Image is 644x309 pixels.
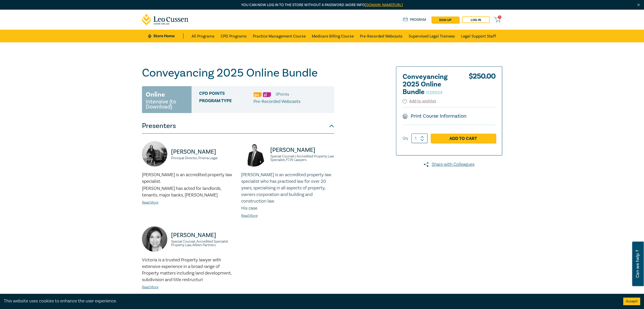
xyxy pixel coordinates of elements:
a: Add to Cart [431,134,496,143]
small: Special Counsel, Accredited Specialist Property Law, Aitken Partners [171,240,235,247]
small: O25023 [426,90,442,96]
span: [PERSON_NAME] is an accredited property law specialist. [142,172,232,184]
li: 3 Point s [276,91,289,98]
button: Presenters [142,118,334,134]
h2: Conveyancing 2025 Online Bundle [403,73,458,96]
div: $ 250.00 [469,73,496,98]
a: Medicare Billing Course [312,30,354,42]
img: Close [636,3,641,7]
a: CPD Programs [221,30,247,42]
p: His case [241,205,334,212]
div: This website uses cookies to enhance the user experience. [4,298,616,304]
a: Legal Support Staff [461,30,496,42]
img: Substantive Law [263,92,271,97]
small: Special Counsel | Accredited Property Law Specialist, FCW Lawyers [270,155,334,162]
small: Principal Director, Prisma Legal [171,156,235,160]
small: Intensive (to Download) [146,99,188,109]
a: Pre-Recorded Webcasts [360,30,403,42]
span: CPD Points [199,91,254,98]
a: Read More [241,213,258,218]
span: Victoria is a trusted Property lawyer with extensive experience in a broad range of Property matt... [142,257,232,283]
img: https://s3.ap-southeast-2.amazonaws.com/leo-cussen-store-production-content/Contacts/Anastasia%20... [142,141,167,167]
button: Add to wishlist [403,98,436,104]
span: Program type [199,98,254,105]
h3: Online [146,90,165,99]
a: Program [403,17,426,23]
a: Practice Management Course [253,30,306,42]
p: [PERSON_NAME] [171,231,235,239]
a: Print Course Information [403,113,467,119]
span: [PERSON_NAME] has acted for landlords, tenants, major banks, [PERSON_NAME] [142,186,221,198]
a: Store Home [148,33,183,39]
img: https://s3.ap-southeast-2.amazonaws.com/leo-cussen-store-production-content/Contacts/David%20McKe... [241,141,266,167]
img: Professional Skills [254,92,262,97]
input: 1 [411,134,428,143]
a: Read More [142,285,158,289]
span: 0 [498,15,501,19]
p: You can now log in to the store without a password. More info [142,2,502,8]
button: Accept cookies [623,298,640,305]
a: Read More [142,200,158,205]
p: [PERSON_NAME] [171,148,235,156]
a: All Programs [192,30,215,42]
span: Can we help ? [635,245,640,283]
img: https://s3.ap-southeast-2.amazonaws.com/leo-cussen-store-production-content/Contacts/Victoria%20A... [142,226,167,252]
a: [DOMAIN_NAME][URL] [365,3,403,7]
label: Qty [403,136,408,141]
a: Share with Colleagues [396,161,502,168]
a: Log in [462,16,490,23]
a: sign up [431,16,459,23]
a: Supervised Legal Trainees [409,30,455,42]
p: [PERSON_NAME] [270,146,334,154]
p: Pre-Recorded Webcasts [254,98,300,105]
p: [PERSON_NAME] is an accredited property law specialist who has practised law for over 20 years, s... [241,172,334,205]
h1: Conveyancing 2025 Online Bundle [142,66,334,80]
